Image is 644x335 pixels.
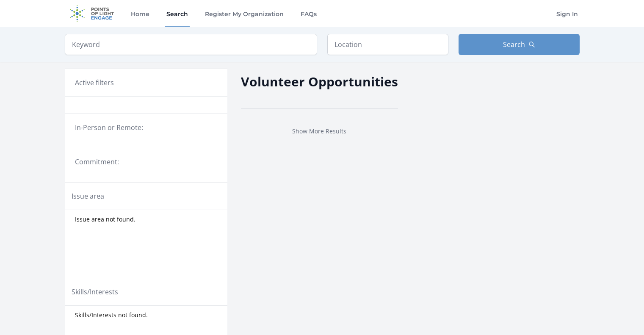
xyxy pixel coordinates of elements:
legend: Commitment: [75,157,217,167]
span: Skills/Interests not found. [75,311,148,319]
input: Location [327,34,448,55]
h2: Volunteer Opportunities [241,72,398,91]
h3: Active filters [75,78,114,88]
span: Issue area not found. [75,215,135,224]
input: Keyword [65,34,317,55]
legend: In-Person or Remote: [75,122,217,133]
legend: Issue area [72,191,104,201]
a: Show More Results [292,127,346,135]
span: Search [503,39,525,50]
button: Search [459,34,580,55]
legend: Skills/Interests [72,287,118,297]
